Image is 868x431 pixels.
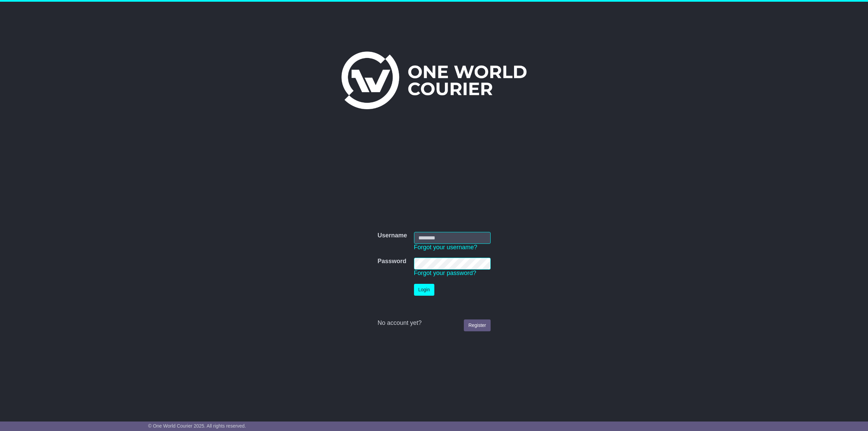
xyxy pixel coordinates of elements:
[414,284,434,296] button: Login
[377,232,407,239] label: Username
[414,270,476,276] a: Forgot your password?
[341,52,527,109] img: One World
[377,258,406,265] label: Password
[414,244,477,251] a: Forgot your username?
[377,319,490,327] div: No account yet?
[464,319,490,331] a: Register
[148,423,246,429] span: © One World Courier 2025. All rights reserved.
